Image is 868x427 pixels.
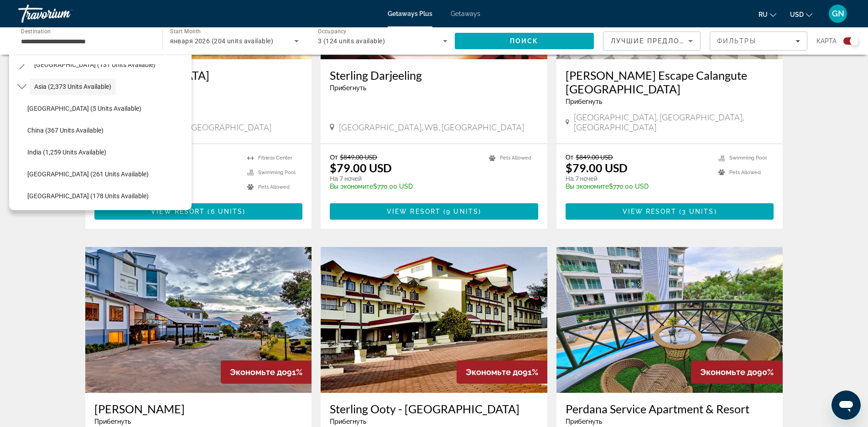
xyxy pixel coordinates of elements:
[330,161,392,175] p: $79.00 USD
[330,84,366,92] span: Прибегнуть
[556,247,783,393] img: Perdana Service Apartment & Resort
[94,203,303,220] a: View Resort(6 units)
[9,50,192,210] div: Destination options
[221,360,312,384] div: 91%
[330,183,480,190] p: $770.00 USD
[441,208,481,215] span: ( )
[729,170,761,175] span: Pets Allowed
[211,208,243,215] span: 6 units
[330,183,373,190] span: Вы экономите
[387,208,441,215] span: View Resort
[318,37,385,45] span: 3 (124 units available)
[27,170,149,178] span: [GEOGRAPHIC_DATA] (261 units available)
[566,175,710,183] p: На 7 ночей
[566,183,710,190] p: $770.00 USD
[94,68,303,82] a: [GEOGRAPHIC_DATA]
[23,122,192,139] button: Select destination: China (367 units available)
[566,161,628,175] p: $79.00 USD
[510,37,539,45] span: Поиск
[388,10,432,17] a: Getaways Plus
[170,37,273,45] span: января 2026 (204 units available)
[27,149,106,156] span: India (1,259 units available)
[330,153,338,161] span: От
[205,208,245,215] span: ( )
[339,122,524,132] span: [GEOGRAPHIC_DATA], WB, [GEOGRAPHIC_DATA]
[576,153,613,161] span: $849.00 USD
[30,57,160,73] button: Select destination: Central America (131 units available)
[566,203,774,220] button: View Resort(3 units)
[566,183,609,190] span: Вы экономите
[23,144,192,160] button: Select destination: India (1,259 units available)
[34,83,111,90] span: Asia (2,373 units available)
[330,175,480,183] p: На 7 ночей
[151,208,205,215] span: View Resort
[682,208,714,215] span: 3 units
[258,155,292,161] span: Fitness Center
[330,68,538,82] a: Sterling Darjeeling
[258,184,290,190] span: Pets Allowed
[676,208,717,215] span: ( )
[21,28,51,34] span: Destination
[611,37,708,45] span: Лучшие предложения
[566,68,774,96] a: [PERSON_NAME] Escape Calangute [GEOGRAPHIC_DATA]
[717,37,756,45] span: Фильтры
[318,28,347,35] span: Occupancy
[700,367,757,377] span: Экономьте до
[330,418,366,425] span: Прибегнуть
[451,10,480,17] a: Getaways
[623,208,676,215] span: View Resort
[330,203,538,220] button: View Resort(9 units)
[816,35,837,47] span: карта
[14,57,30,73] button: Toggle Central America (131 units available) submenu
[446,208,478,215] span: 9 units
[94,418,131,425] span: Прибегнуть
[321,247,547,393] img: Sterling Ooty - Elk Hill
[566,418,602,425] span: Прибегнуть
[832,391,861,420] iframe: Кнопка запуска окна обмена сообщениями
[27,105,141,112] span: [GEOGRAPHIC_DATA] (5 units available)
[826,4,850,23] button: User Menu
[566,402,774,416] a: Perdana Service Apartment & Resort
[340,153,377,161] span: $849.00 USD
[258,170,296,175] span: Swimming Pool
[759,11,768,18] span: ru
[14,79,30,95] button: Toggle Asia (2,373 units available) submenu
[94,402,303,416] a: [PERSON_NAME]
[27,192,149,200] span: [GEOGRAPHIC_DATA] (178 units available)
[85,247,312,393] img: Sterling Munnar
[457,360,547,384] div: 91%
[23,100,192,117] button: Select destination: Bangladesh (5 units available)
[27,127,104,134] span: China (367 units available)
[466,367,523,377] span: Экономьте до
[574,112,774,132] span: [GEOGRAPHIC_DATA], [GEOGRAPHIC_DATA], [GEOGRAPHIC_DATA]
[330,402,538,416] a: Sterling Ooty - [GEOGRAPHIC_DATA]
[710,31,807,51] button: Filters
[832,9,844,18] span: GN
[34,61,156,68] span: [GEOGRAPHIC_DATA] (131 units available)
[729,155,767,161] span: Swimming Pool
[23,188,192,204] button: Select destination: Malaysia (178 units available)
[21,36,151,47] input: Select destination
[230,367,287,377] span: Экономьте до
[23,166,192,182] button: Select destination: Indonesia (261 units available)
[691,360,783,384] div: 90%
[455,33,594,49] button: Search
[790,8,812,21] button: Change currency
[18,2,109,26] a: Travorium
[759,8,776,21] button: Change language
[611,36,693,46] mat-select: Sort by
[566,153,573,161] span: От
[170,28,201,35] span: Start Month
